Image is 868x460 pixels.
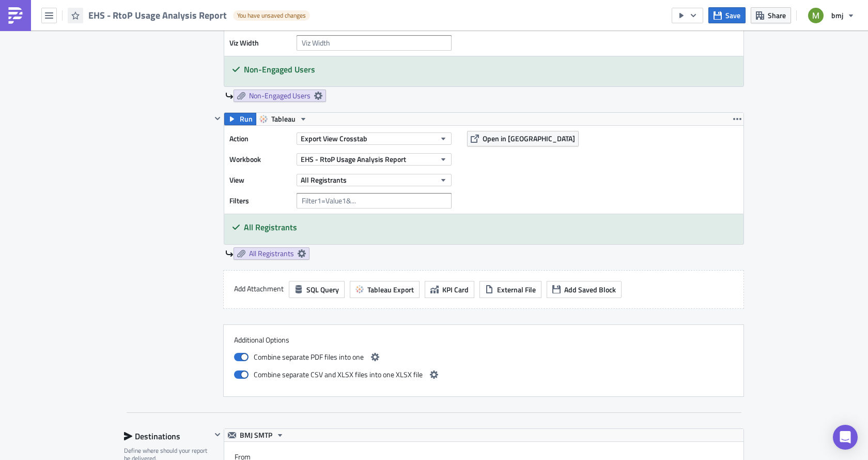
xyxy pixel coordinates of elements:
[224,429,288,441] button: BMJ SMTP
[467,131,579,146] button: Open in [GEOGRAPHIC_DATA]
[297,35,452,51] input: Viz Width
[229,193,291,209] label: Filters
[211,112,224,125] button: Hide content
[479,281,541,298] button: External File
[254,351,364,363] span: Combine separate PDF files into one
[211,428,224,441] button: Hide content
[768,10,786,21] span: Share
[249,91,311,100] span: Non-Engaged Users
[234,90,326,102] a: Non-Engaged Users
[88,9,228,21] span: EHS - RtoP Usage Analysis Report
[297,193,452,209] input: Filter1=Value1&...
[256,113,311,125] button: Tableau
[547,281,622,298] button: Add Saved Block
[254,368,423,381] span: Combine separate CSV and XLSX files into one XLSX file
[4,4,493,81] body: Rich Text Area. Press ALT-0 for help.
[301,154,406,165] span: EHS - RtoP Usage Analysis Report
[807,7,825,24] img: Avatar
[4,72,493,81] p: [PERSON_NAME]
[301,174,347,185] span: All Registrants
[240,429,272,441] span: BMJ SMTP
[229,131,291,146] label: Action
[425,281,474,298] button: KPI Card
[237,11,306,20] span: You have unsaved changes
[234,335,733,345] label: Additional Options
[350,281,420,298] button: Tableau Export
[224,113,256,125] button: Run
[240,113,253,125] span: Run
[833,425,858,450] div: Open Intercom Messenger
[244,65,736,73] h5: Non-Engaged Users
[297,174,452,186] button: All Registrants
[301,133,367,144] span: Export View Crosstab
[234,247,309,260] a: All Registrants
[289,281,345,298] button: SQL Query
[367,284,414,295] span: Tableau Export
[229,172,291,188] label: View
[725,10,740,21] span: Save
[229,152,291,167] label: Workbook
[7,7,24,24] img: PushMetrics
[4,27,493,35] p: Please find attached the monthly EHS - RtoP Usage Analysis Report.
[497,284,536,295] span: External File
[271,113,296,125] span: Tableau
[831,10,843,21] span: bmj
[4,4,493,12] p: Hi,
[4,50,493,58] p: Kind regards,
[708,7,746,23] button: Save
[306,284,339,295] span: SQL Query
[297,153,452,166] button: EHS - RtoP Usage Analysis Report
[442,284,469,295] span: KPI Card
[234,281,284,296] label: Add Attachment
[751,7,791,23] button: Share
[802,4,860,27] button: bmj
[564,284,616,295] span: Add Saved Block
[483,133,575,144] span: Open in [GEOGRAPHIC_DATA]
[249,249,294,258] span: All Registrants
[244,223,736,231] h5: All Registrants
[229,35,291,51] label: Viz Width
[297,132,452,145] button: Export View Crosstab
[124,428,211,444] div: Destinations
